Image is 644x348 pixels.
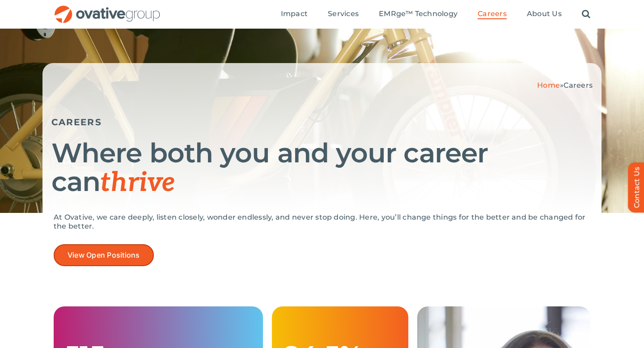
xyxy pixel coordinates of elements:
h1: Where both you and your career can [51,139,593,197]
h5: CAREERS [51,117,593,127]
p: At Ovative, we care deeply, listen closely, wonder endlessly, and never stop doing. Here, you’ll ... [54,213,590,231]
span: Careers [478,9,507,18]
a: Impact [281,9,308,19]
a: EMRge™ Technology [379,9,458,19]
span: Impact [281,9,308,18]
span: About Us [527,9,562,18]
a: Careers [478,9,507,19]
span: thrive [100,167,175,199]
span: Careers [563,81,593,89]
a: About Us [527,9,562,19]
a: Search [582,9,590,19]
span: Services [328,9,359,18]
a: View Open Positions [54,244,154,266]
span: EMRge™ Technology [379,9,458,18]
span: » [537,81,593,89]
a: Home [537,81,560,89]
span: View Open Positions [68,251,140,259]
a: Services [328,9,359,19]
a: OG_Full_horizontal_RGB [54,4,161,13]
